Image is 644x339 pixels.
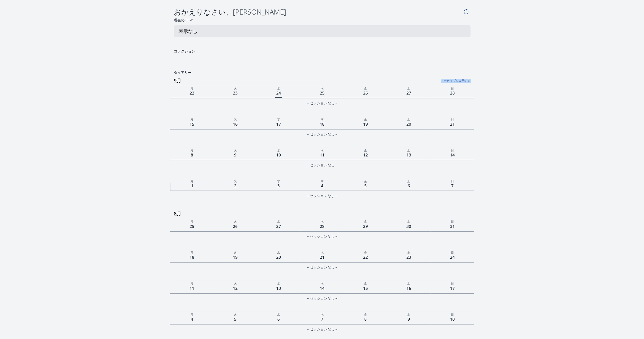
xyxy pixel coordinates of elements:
[430,147,474,153] p: 日
[362,253,369,261] span: 22
[430,311,474,317] p: 日
[257,178,300,183] p: 水
[170,280,214,286] p: 月
[387,311,430,317] p: 土
[430,218,474,224] p: 日
[363,182,368,190] span: 5
[232,120,239,128] span: 16
[275,120,282,128] span: 17
[449,222,456,230] span: 31
[170,264,474,271] div: – セッションなし –
[214,311,257,317] p: 火
[300,280,344,286] p: 木
[405,151,412,159] span: 13
[214,116,257,121] p: 火
[233,151,238,159] span: 9
[214,218,257,224] p: 火
[257,85,300,91] p: 水
[188,120,195,128] span: 15
[319,222,326,230] span: 28
[369,75,470,83] a: アーカイブを表示する
[257,116,300,121] p: 水
[300,178,344,183] p: 木
[387,147,430,153] p: 土
[232,253,239,261] span: 19
[232,222,239,230] span: 26
[170,100,474,107] div: – セッションなし –
[214,280,257,286] p: 火
[363,315,368,323] span: 8
[449,284,456,292] span: 17
[320,315,325,323] span: 7
[430,250,474,255] p: 日
[450,182,454,190] span: 7
[170,218,214,224] p: 月
[170,311,214,317] p: 月
[319,89,326,97] span: 25
[362,151,369,159] span: 12
[214,250,257,255] p: 火
[214,85,257,91] p: 火
[344,218,387,224] p: 金
[449,151,456,159] span: 14
[170,116,214,121] p: 月
[179,28,198,35] p: 表示なし
[387,116,430,121] p: 土
[214,147,257,153] p: 火
[190,315,194,323] span: 4
[344,116,387,121] p: 金
[320,182,325,190] span: 4
[174,76,474,85] h3: 9月
[344,178,387,183] p: 金
[257,280,300,286] p: 水
[170,192,474,199] div: – セッションなし –
[257,218,300,224] p: 水
[406,182,411,190] span: 6
[319,151,326,159] span: 11
[300,147,344,153] p: 木
[387,280,430,286] p: 土
[362,120,369,128] span: 19
[190,182,195,190] span: 1
[300,218,344,224] p: 木
[449,315,456,323] span: 10
[319,120,326,128] span: 18
[300,250,344,255] p: 木
[170,70,474,75] h2: ダイアリー
[170,49,320,54] h2: コレクション
[275,89,282,98] span: 24
[188,89,195,97] span: 22
[214,178,257,183] p: 火
[276,315,281,323] span: 6
[430,85,474,91] p: 日
[188,284,195,292] span: 11
[430,178,474,183] p: 日
[170,161,474,169] div: – セッションなし –
[449,120,456,128] span: 21
[362,222,369,230] span: 29
[170,147,214,153] p: 月
[188,222,195,230] span: 25
[233,182,238,190] span: 2
[170,250,214,255] p: 月
[174,7,462,17] h4: おかえりなさい、[PERSON_NAME]
[344,311,387,317] p: 金
[233,315,238,323] span: 5
[170,131,474,138] div: – セッションなし –
[344,147,387,153] p: 金
[232,284,239,292] span: 12
[362,89,369,97] span: 26
[275,222,282,230] span: 27
[170,18,474,23] h2: 現在のView
[300,311,344,317] p: 木
[344,250,387,255] p: 金
[188,253,195,261] span: 18
[344,85,387,91] p: 金
[430,116,474,121] p: 日
[344,280,387,286] p: 金
[300,85,344,91] p: 木
[406,315,411,323] span: 9
[405,89,412,97] span: 27
[300,116,344,121] p: 木
[387,85,430,91] p: 土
